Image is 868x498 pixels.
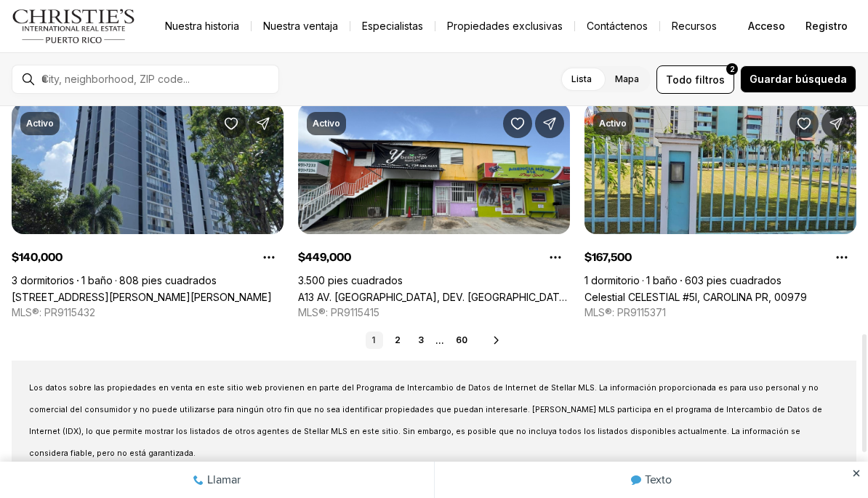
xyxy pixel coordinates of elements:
[730,65,735,73] font: 2
[29,383,822,458] font: Los datos sobre las propiedades en venta en este sitio web provienen en parte del Programa de Int...
[362,20,423,32] font: Especialistas
[695,73,725,86] font: filtros
[656,65,734,94] button: Todofiltros2
[535,109,564,138] button: Share Property
[298,291,570,303] a: A13 AV. GALICIA, DEV. JARDINES CASTELLANA, CAROLINA PR, 00983
[666,73,692,86] font: Todo
[217,109,246,138] button: Guardar Propiedad: 2 ALMONTE #411
[821,109,851,138] button: Share Property
[207,20,241,37] font: Llamar
[249,109,278,138] button: Share Property
[447,20,563,32] font: Propiedades exclusivas
[672,20,717,32] font: Recursos
[827,243,856,272] button: Opciones de propiedad
[740,65,856,93] button: Guardar búsqueda
[350,16,435,36] a: Especialistas
[805,20,848,32] font: Registro
[435,335,444,346] font: ...
[571,73,592,84] font: Lista
[26,118,54,129] font: Activo
[313,118,340,129] font: Activo
[541,243,570,272] button: Opciones de propiedad
[748,20,785,32] font: Acceso
[366,332,473,349] nav: Paginación
[12,291,272,303] a: 2 ALMONTE #411, SAN JUAN PR, 00926
[587,20,648,32] font: Contáctenos
[660,16,728,36] a: Recursos
[371,334,375,345] font: 1
[645,20,672,37] font: Texto
[797,12,856,41] button: Registro
[615,73,639,84] font: Mapa
[575,16,659,36] button: Contáctenos
[503,109,532,138] button: Guardar Propiedad: A13 AVDA. GALICIA, DEV. JARDINES CASTELLANA.
[750,73,847,85] font: Guardar búsqueda
[12,9,136,44] img: logo
[435,16,574,36] a: Propiedades exclusivas
[395,334,401,345] font: 2
[263,20,338,32] font: Nuestra ventaja
[418,334,424,345] font: 3
[584,291,807,303] a: Celestial CELESTIAL #5I, CAROLINA PR, 00979
[789,109,819,138] button: Guardar propiedad: Celestial CELESTIAL #5I
[165,20,239,32] font: Nuestra historia
[254,243,284,272] button: Opciones de propiedad
[739,12,794,41] button: Acceso
[599,118,627,129] font: Activo
[456,334,467,345] font: 60
[153,16,251,36] a: Nuestra historia
[252,16,350,36] a: Nuestra ventaja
